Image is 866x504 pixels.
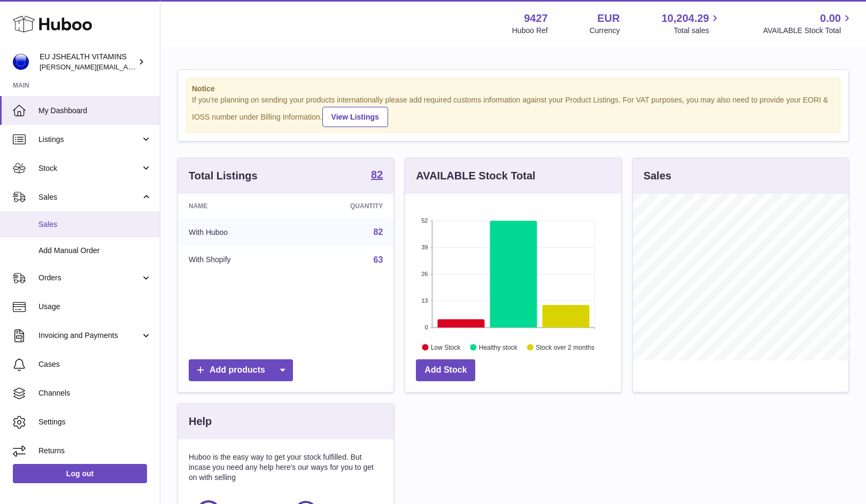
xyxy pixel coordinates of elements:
text: 26 [422,271,428,277]
a: View Listings [322,107,388,127]
div: EU JSHEALTH VITAMINS [40,52,136,72]
span: AVAILABLE Stock Total [763,26,853,36]
span: Sales [38,192,141,202]
strong: EUR [597,11,620,26]
span: Orders [38,273,141,283]
a: Add products [189,359,293,381]
div: Currency [590,26,620,36]
a: 10,204.29 Total sales [661,11,721,36]
span: 10,204.29 [661,11,709,26]
p: Huboo is the easy way to get your stock fulfilled. But incase you need any help here's our ways f... [189,452,383,483]
th: Name [178,194,294,218]
td: With Shopify [178,246,294,274]
th: Quantity [294,194,393,218]
text: 13 [422,297,428,304]
a: Add Stock [416,359,475,381]
strong: 82 [371,169,383,180]
span: Invoicing and Payments [38,330,141,341]
a: Log out [13,464,147,483]
span: Cases [38,359,152,369]
div: Huboo Ref [512,26,548,36]
img: laura@jessicasepel.com [13,54,29,70]
a: 63 [374,255,383,264]
div: If you're planning on sending your products internationally please add required customs informati... [192,95,834,127]
text: 52 [422,217,428,224]
span: Total sales [674,26,721,36]
span: [PERSON_NAME][EMAIL_ADDRESS][DOMAIN_NAME] [40,62,214,71]
td: With Huboo [178,218,294,246]
span: Add Manual Order [38,246,152,256]
a: 0.00 AVAILABLE Stock Total [763,11,853,36]
span: My Dashboard [38,106,152,116]
span: Usage [38,302,152,312]
span: 0.00 [820,11,841,26]
a: 82 [371,169,383,182]
span: Listings [38,135,141,145]
span: Settings [38,417,152,427]
h3: Sales [644,169,671,183]
span: Returns [38,446,152,456]
text: 0 [425,324,428,330]
h3: AVAILABLE Stock Total [416,169,535,183]
a: 82 [374,227,383,237]
text: 39 [422,244,428,250]
text: Healthy stock [479,343,518,351]
span: Stock [38,163,141,174]
span: Sales [38,219,152,230]
text: Stock over 2 months [536,343,594,351]
span: Channels [38,388,152,398]
h3: Total Listings [189,169,258,183]
strong: 9427 [524,11,548,26]
h3: Help [189,414,212,429]
text: Low Stock [431,343,461,351]
strong: Notice [192,84,834,94]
